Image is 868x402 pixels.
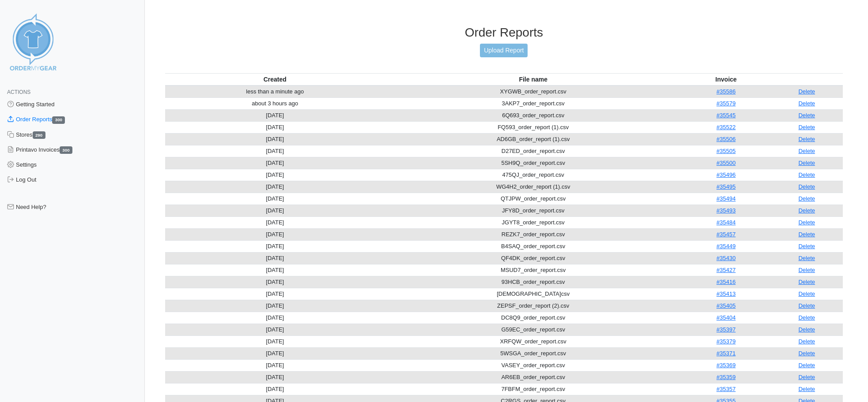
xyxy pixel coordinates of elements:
[165,86,385,98] td: less than a minute ago
[385,347,682,359] td: 5WSGA_order_report.csv
[798,350,815,357] a: Delete
[798,88,815,95] a: Delete
[7,89,30,95] span: Actions
[385,252,682,264] td: QF4DK_order_report.csv
[385,73,682,86] th: File name
[798,374,815,380] a: Delete
[798,219,815,226] a: Delete
[165,359,385,371] td: [DATE]
[165,121,385,133] td: [DATE]
[385,109,682,121] td: 6Q693_order_report.csv
[717,219,736,226] a: #35484
[717,338,736,345] a: #35379
[798,267,815,273] a: Delete
[165,276,385,288] td: [DATE]
[385,121,682,133] td: FQ593_order_report (1).csv
[165,157,385,169] td: [DATE]
[385,359,682,371] td: VASEY_order_report.csv
[717,279,736,285] a: #35416
[717,100,736,107] a: #35579
[165,383,385,395] td: [DATE]
[798,148,815,154] a: Delete
[165,97,385,109] td: about 3 hours ago
[165,347,385,359] td: [DATE]
[385,324,682,335] td: G59EC_order_report.csv
[717,231,736,238] a: #35457
[798,100,815,107] a: Delete
[165,169,385,181] td: [DATE]
[385,276,682,288] td: 93HCB_order_report.csv
[165,252,385,264] td: [DATE]
[798,302,815,309] a: Delete
[717,267,736,273] a: #35427
[717,255,736,261] a: #35430
[798,160,815,166] a: Delete
[165,109,385,121] td: [DATE]
[165,288,385,300] td: [DATE]
[717,243,736,249] a: #35449
[385,97,682,109] td: 3AKP7_order_report.csv
[165,312,385,324] td: [DATE]
[33,131,45,139] span: 290
[385,312,682,324] td: DC8Q9_order_report.csv
[798,255,815,261] a: Delete
[385,288,682,300] td: [DEMOGRAPHIC_DATA]csv
[165,145,385,157] td: [DATE]
[798,124,815,130] a: Delete
[798,362,815,368] a: Delete
[717,112,736,119] a: #35545
[717,350,736,357] a: #35371
[717,386,736,392] a: #35357
[717,148,736,154] a: #35505
[717,195,736,202] a: #35494
[385,264,682,276] td: MSUD7_order_report.csv
[798,338,815,345] a: Delete
[165,73,385,86] th: Created
[385,193,682,205] td: QTJPW_order_report.csv
[798,136,815,142] a: Delete
[798,171,815,178] a: Delete
[385,145,682,157] td: D27ED_order_report.csv
[165,324,385,335] td: [DATE]
[385,228,682,240] td: REZK7_order_report.csv
[717,362,736,368] a: #35369
[385,169,682,181] td: 475QJ_order_report.csv
[385,86,682,98] td: XYGWB_order_report.csv
[717,326,736,333] a: #35397
[798,314,815,321] a: Delete
[165,193,385,205] td: [DATE]
[165,216,385,228] td: [DATE]
[385,157,682,169] td: 5SH9Q_order_report.csv
[717,314,736,321] a: #35404
[385,240,682,252] td: B4SAQ_order_report.csv
[798,326,815,333] a: Delete
[52,116,65,124] span: 300
[165,133,385,145] td: [DATE]
[717,302,736,309] a: #35405
[385,300,682,312] td: ZEPSF_order_report (2).csv
[165,371,385,383] td: [DATE]
[165,228,385,240] td: [DATE]
[717,290,736,297] a: #35413
[798,112,815,119] a: Delete
[385,133,682,145] td: AD6GB_order_report (1).csv
[165,300,385,312] td: [DATE]
[798,243,815,249] a: Delete
[165,181,385,193] td: [DATE]
[682,73,771,86] th: Invoice
[385,383,682,395] td: 7FBFM_order_report.csv
[165,240,385,252] td: [DATE]
[480,44,528,57] a: Upload Report
[717,160,736,166] a: #35500
[717,88,736,95] a: #35586
[717,171,736,178] a: #35496
[717,207,736,214] a: #35493
[798,195,815,202] a: Delete
[165,335,385,347] td: [DATE]
[385,371,682,383] td: AR6EB_order_report.csv
[165,264,385,276] td: [DATE]
[717,183,736,190] a: #35495
[798,231,815,238] a: Delete
[165,25,843,40] h3: Order Reports
[798,386,815,392] a: Delete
